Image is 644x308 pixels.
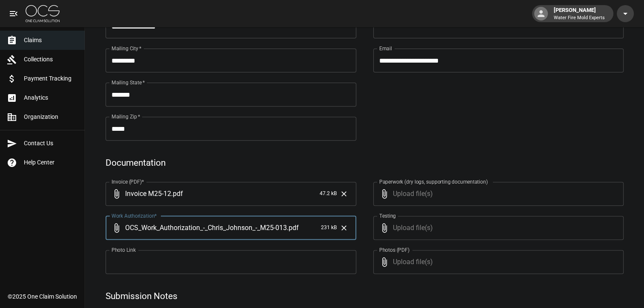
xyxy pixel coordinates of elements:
img: ocs-logo-white-transparent.png [26,5,60,22]
label: Mailing City [112,45,142,52]
span: . pdf [287,223,299,233]
span: Collections [24,55,78,64]
span: Upload file(s) [393,250,601,274]
label: Work Authorization* [112,212,157,219]
span: 231 kB [321,224,337,232]
span: OCS_Work_Authorization_-_Chris_Johnson_-_M25-013 [125,223,287,233]
button: Clear [338,222,350,234]
span: Contact Us [24,139,78,148]
span: Analytics [24,93,78,102]
label: Mailing Zip [112,113,140,120]
label: Photo Link [112,246,136,253]
p: Water Fire Mold Experts [554,14,605,22]
label: Email [379,45,392,52]
span: Payment Tracking [24,74,78,83]
span: Invoice M25-12 [125,189,171,199]
button: Clear [338,187,350,200]
label: Mailing State [112,79,145,86]
span: 47.2 kB [320,190,337,198]
label: Testing [379,212,396,219]
label: Invoice (PDF)* [112,178,144,185]
span: . pdf [171,189,183,199]
span: Upload file(s) [393,182,601,206]
div: [PERSON_NAME] [550,6,608,21]
label: Paperwork (dry logs, supporting documentation) [379,178,488,185]
span: Organization [24,112,78,121]
span: Claims [24,36,78,45]
div: © 2025 One Claim Solution [8,292,77,301]
label: Photos (PDF) [379,246,409,253]
span: Upload file(s) [393,216,601,240]
button: open drawer [5,5,22,22]
span: Help Center [24,158,78,167]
